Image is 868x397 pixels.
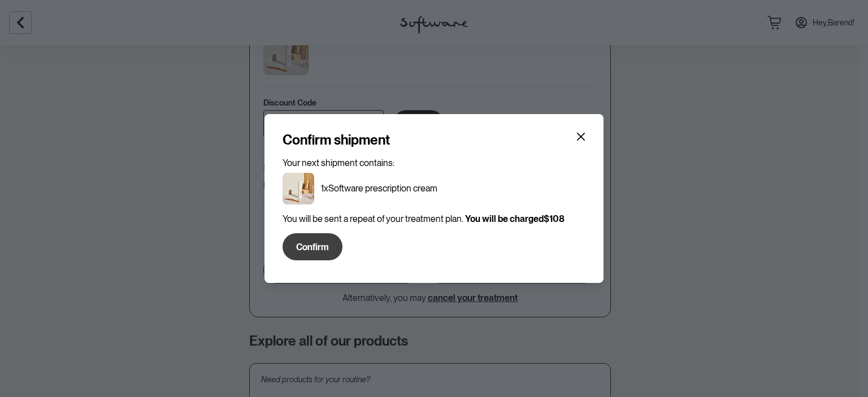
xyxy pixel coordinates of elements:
[465,213,565,224] strong: You will be charged $108
[283,132,390,149] h4: Confirm shipment
[572,128,590,146] button: Close
[283,213,585,224] p: You will be sent a repeat of your treatment plan.
[321,183,437,194] p: 1x Software prescription cream
[283,158,585,168] p: Your next shipment contains:
[283,233,342,260] button: Confirm
[283,173,314,204] img: ckrjybs9h00003h5xsftakopd.jpg
[296,242,329,252] span: Confirm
